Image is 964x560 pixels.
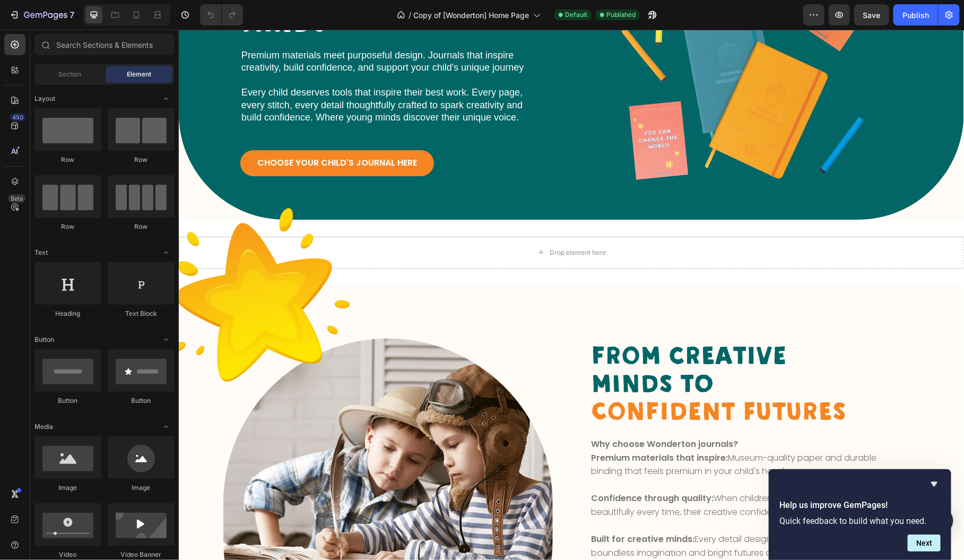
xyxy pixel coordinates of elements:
strong: Why choose Wonderton journals? [412,408,559,420]
span: Toggle open [158,244,175,261]
div: Image [108,483,175,493]
div: Row [34,222,101,231]
p: When children have tools that work beautifully every time, their creative confidence soars [412,462,701,489]
div: Button [108,396,175,406]
div: Beta [8,194,25,203]
span: Media [34,422,53,432]
h2: FROM creative MINDS to [411,310,719,396]
span: Toggle open [158,331,175,348]
span: / [409,10,411,21]
span: Copy of [Wonderton] Home Page [413,10,529,21]
span: Element [127,70,151,79]
span: Section [59,70,82,79]
span: Toggle open [158,90,175,107]
div: Heading [34,309,101,318]
div: 450 [10,113,25,122]
div: Image [34,483,101,493]
div: Row [34,155,101,165]
span: Toggle open [158,418,175,435]
div: Video Banner [108,550,175,559]
div: Help us improve GemPages! [779,478,941,552]
span: Save [863,11,881,20]
div: Drop element here [371,219,427,227]
strong: Built for creative minds: [412,503,516,515]
div: Row [108,155,175,165]
button: Publish [893,4,938,25]
button: Next question [908,535,941,552]
div: Publish [902,10,929,21]
button: Save [854,4,889,25]
p: 7 [70,8,74,21]
iframe: Design area [179,30,964,560]
span: Text [34,248,48,257]
button: Hide survey [928,478,941,490]
div: Text Block [108,309,175,318]
span: Published [606,10,636,20]
button: 7 [4,4,79,25]
div: Button [34,396,101,406]
div: Row [108,222,175,231]
p: Museum-quality paper and durable binding that feels premium in your child's hands [412,421,701,449]
strong: Confidence through quality: [412,462,535,475]
strong: Premium materials that inspire: [412,422,549,434]
p: Every detail designed for children with boundless imagination and bright futures ahead [412,503,701,530]
div: Undo/Redo [200,4,243,25]
h2: Help us improve GemPages! [779,499,941,512]
div: Video [34,550,101,559]
span: Layout [34,94,55,104]
span: CONFIDENT FUTURES [412,365,667,397]
p: Quick feedback to build what you need. [779,516,941,526]
span: Button [34,335,54,344]
span: Default [565,10,587,20]
input: Search Sections & Elements [34,34,175,55]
